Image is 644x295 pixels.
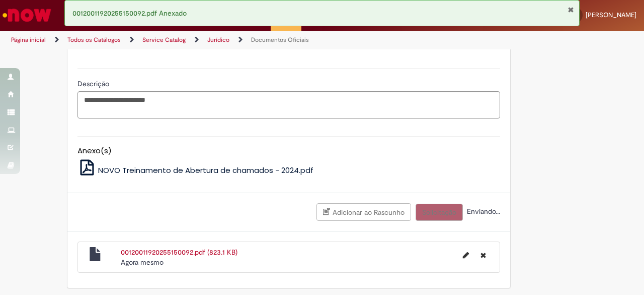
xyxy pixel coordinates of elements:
button: Editar nome de arquivo 00120011920255150092.pdf [457,247,475,263]
a: Página inicial [11,36,46,44]
span: [PERSON_NAME] [586,11,636,19]
time: 30/09/2025 13:05:20 [121,258,164,267]
h5: Anexo(s) [77,147,500,155]
textarea: Descrição [77,91,500,118]
span: 00120011920255150092.pdf Anexado [72,9,187,18]
span: Enviando... [465,207,500,216]
span: NOVO Treinamento de Abertura de chamados - 2024.pdf [98,165,313,175]
a: Todos os Catálogos [67,36,121,44]
a: NOVO Treinamento de Abertura de chamados - 2024.pdf [77,165,314,175]
span: Agora mesmo [121,258,164,267]
a: Documentos Oficiais [251,36,309,44]
a: Jurídico [207,36,229,44]
a: Service Catalog [142,36,186,44]
img: ServiceNow [1,5,53,25]
button: Fechar Notificação [568,6,574,14]
a: 00120011920255150092.pdf (823.1 KB) [121,248,237,257]
ul: Trilhas de página [8,31,422,49]
span: Descrição [77,79,111,88]
button: Excluir 00120011920255150092.pdf [474,247,492,263]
